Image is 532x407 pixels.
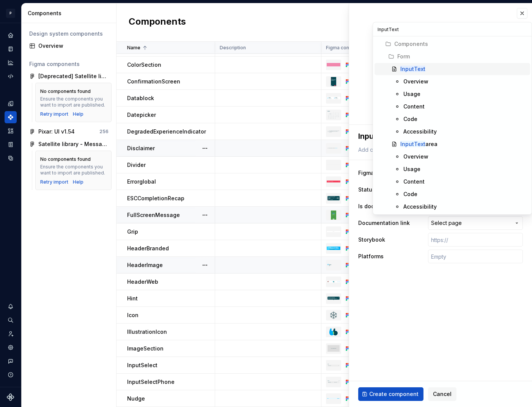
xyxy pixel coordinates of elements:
[373,22,532,36] input: Search in pages...
[403,103,425,110] div: Content
[403,165,420,173] div: Usage
[403,153,428,160] div: Overview
[403,178,425,185] div: Content
[403,90,420,98] div: Usage
[397,53,410,60] div: Form
[403,190,417,198] div: Code
[400,140,438,148] div: area
[403,203,437,211] div: Accessibility
[394,40,428,48] div: Components
[400,66,425,72] mark: InputText
[400,141,425,147] mark: InputText
[373,36,532,214] div: Search in pages...
[403,78,428,85] div: Overview
[403,128,437,135] div: Accessibility
[403,115,417,123] div: Code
